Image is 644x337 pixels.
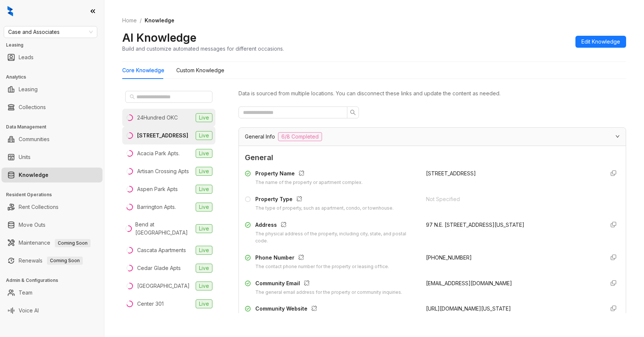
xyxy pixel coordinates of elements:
div: 97 N.E. [STREET_ADDRESS][US_STATE] [426,221,598,229]
span: Live [196,167,212,176]
div: Community Email [255,279,402,289]
li: Units [1,150,102,165]
li: Renewals [1,253,102,268]
div: Acacia Park Apts. [137,149,180,158]
a: Communities [19,132,50,147]
span: General Info [245,133,275,141]
div: Property Type [255,195,394,205]
a: Team [19,285,32,300]
div: Community Website [255,305,370,314]
span: search [130,94,135,99]
h3: Analytics [6,74,104,80]
span: expanded [615,134,620,139]
div: The physical address of the property, including city, state, and postal code. [255,231,417,245]
span: [STREET_ADDRESS] [426,170,476,177]
span: Live [196,264,212,273]
li: / [140,16,142,25]
li: Knowledge [1,168,102,182]
div: Build and customize automated messages for different occasions. [122,45,284,53]
span: Coming Soon [55,239,91,247]
span: Live [196,299,212,308]
span: Live [196,131,212,140]
span: [PHONE_NUMBER] [426,254,472,261]
div: [GEOGRAPHIC_DATA] [137,282,190,290]
span: Coming Soon [47,257,83,265]
li: Team [1,285,102,300]
a: Units [19,150,31,165]
span: Live [196,113,212,122]
span: Live [196,149,212,158]
div: Property Name [255,169,363,179]
div: Phone Number [255,254,389,263]
span: Live [196,282,212,290]
div: Barrington Apts. [137,203,176,211]
div: The contact phone number for the property or leasing office. [255,263,389,270]
img: logo [7,6,13,16]
div: Artisan Crossing Apts [137,167,189,175]
div: Aspen Park Apts [137,185,178,193]
div: Center 301 [137,300,164,308]
span: Knowledge [145,17,174,23]
span: Live [196,246,212,255]
div: Custom Knowledge [176,66,224,74]
span: Live [196,203,212,212]
a: Rent Collections [19,200,59,214]
span: [EMAIL_ADDRESS][DOMAIN_NAME] [426,280,512,286]
div: Data is sourced from multiple locations. You can disconnect these links and update the content as... [239,89,626,98]
span: Case and Associates [8,26,93,38]
div: The name of the property or apartment complex. [255,179,363,186]
a: Voice AI [19,303,39,318]
div: General Info6/8 Completed [239,128,626,146]
a: Leads [19,50,34,65]
div: Core Knowledge [122,66,164,74]
h3: Leasing [6,42,104,48]
a: Collections [19,100,46,115]
h3: Admin & Configurations [6,277,104,284]
div: The general email address for the property or community inquiries. [255,289,402,296]
span: Live [196,224,212,233]
li: Communities [1,132,102,147]
span: 6/8 Completed [278,132,322,141]
div: Not Specified [426,195,598,203]
span: Edit Knowledge [581,38,620,46]
li: Leads [1,50,102,65]
li: Voice AI [1,303,102,318]
div: Cascata Apartments [137,246,186,254]
a: RenewalsComing Soon [19,253,83,268]
span: [URL][DOMAIN_NAME][US_STATE] [426,305,511,312]
li: Move Outs [1,217,102,232]
a: Move Outs [19,217,45,232]
button: Edit Knowledge [575,36,626,48]
li: Collections [1,100,102,115]
a: Leasing [19,82,38,97]
h3: Data Management [6,124,104,130]
li: Rent Collections [1,200,102,214]
div: The type of property, such as apartment, condo, or townhouse. [255,205,394,212]
div: [STREET_ADDRESS] [137,131,188,140]
span: General [245,152,620,163]
h2: AI Knowledge [122,31,196,45]
h3: Resident Operations [6,191,104,198]
a: Knowledge [19,168,48,182]
li: Leasing [1,82,102,97]
li: Maintenance [1,235,102,250]
div: Bend at [GEOGRAPHIC_DATA] [135,220,193,237]
span: search [350,109,356,115]
span: Live [196,185,212,194]
a: Home [121,16,138,25]
div: 24Hundred OKC [137,114,178,122]
div: Cedar Glade Apts [137,264,181,272]
div: Address [255,221,417,231]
